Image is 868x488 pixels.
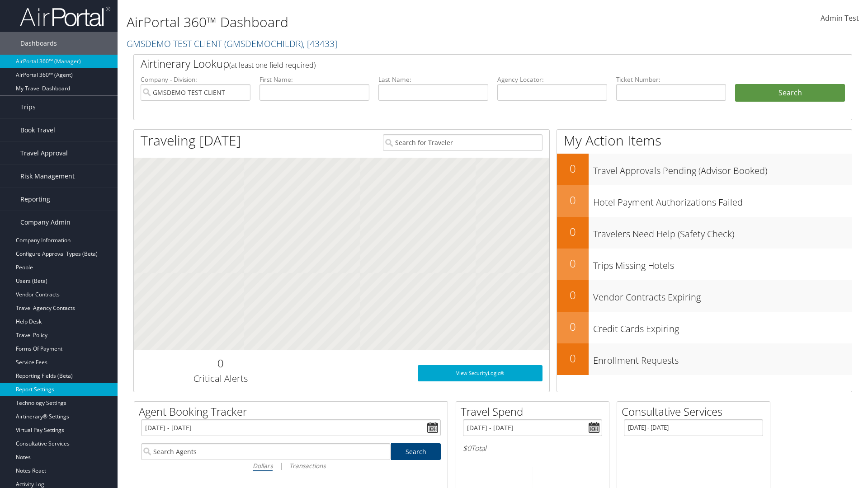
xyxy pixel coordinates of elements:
img: airportal-logo.png [20,6,110,27]
a: 0Hotel Payment Authorizations Failed [557,185,852,217]
h2: Airtinerary Lookup [141,56,785,71]
h1: Traveling [DATE] [141,131,241,150]
label: First Name: [259,75,369,84]
span: Company Admin [20,211,71,234]
h3: Trips Missing Hotels [593,255,852,272]
h3: Hotel Payment Authorizations Failed [593,192,852,209]
a: Search [391,443,441,460]
h3: Travel Approvals Pending (Advisor Booked) [593,160,852,177]
a: 0Enrollment Requests [557,343,852,375]
a: GMSDEMO TEST CLIENT [127,38,337,50]
span: ( GMSDEMOCHILDR ) [224,38,303,50]
h2: Travel Spend [461,404,609,419]
span: Reporting [20,188,50,211]
div: | [141,460,441,471]
a: 0Trips Missing Hotels [557,249,852,280]
h2: 0 [557,161,589,176]
span: Trips [20,96,36,118]
h2: 0 [557,224,589,239]
h2: 0 [557,256,589,271]
button: Search [735,84,845,102]
span: , [ 43433 ] [303,38,337,50]
i: Transactions [289,461,325,470]
label: Last Name: [378,75,488,84]
a: 0Travelers Need Help (Safety Check) [557,217,852,249]
h3: Enrollment Requests [593,350,852,367]
input: Search for Traveler [383,134,542,151]
span: Book Travel [20,119,55,141]
span: Risk Management [20,165,75,188]
a: 0Travel Approvals Pending (Advisor Booked) [557,154,852,185]
h1: AirPortal 360™ Dashboard [127,13,615,32]
span: Travel Approval [20,142,68,164]
h3: Travelers Need Help (Safety Check) [593,223,852,240]
h2: Consultative Services [622,404,770,419]
label: Ticket Number: [616,75,726,84]
a: 0Credit Cards Expiring [557,312,852,343]
h2: 0 [557,192,589,208]
a: Admin Test [821,5,859,33]
h1: My Action Items [557,131,852,150]
input: Search Agents [141,443,391,460]
span: Dashboards [20,32,57,55]
a: 0Vendor Contracts Expiring [557,280,852,312]
h3: Vendor Contracts Expiring [593,286,852,304]
span: $0 [463,443,471,453]
label: Company - Division: [141,75,250,84]
h2: 0 [557,287,589,303]
h6: Total [463,443,602,453]
a: View SecurityLogic® [418,365,542,381]
i: Dollars [253,461,273,470]
span: (at least one field required) [229,60,316,70]
h2: Agent Booking Tracker [139,404,448,419]
h2: 0 [557,319,589,334]
span: Admin Test [821,13,859,23]
h3: Critical Alerts [141,372,300,385]
h3: Credit Cards Expiring [593,318,852,335]
h2: 0 [141,356,300,371]
label: Agency Locator: [497,75,607,84]
h2: 0 [557,351,589,366]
